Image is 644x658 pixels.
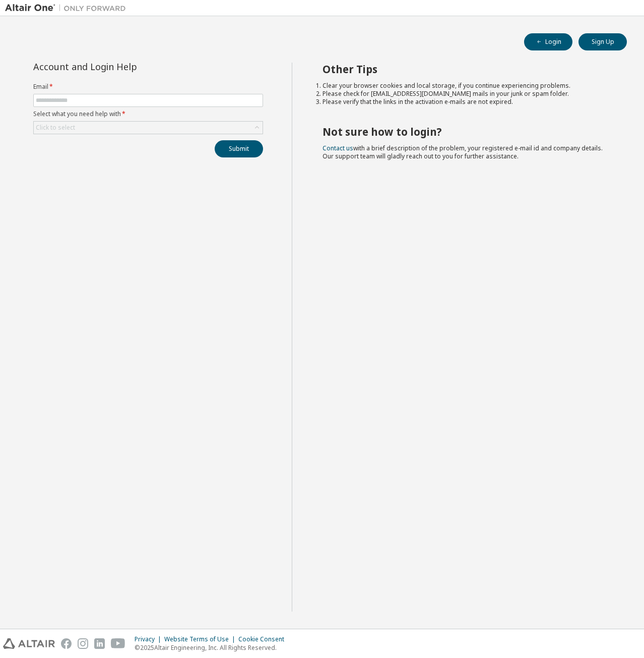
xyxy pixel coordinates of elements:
[215,140,263,157] button: Submit
[61,638,72,649] img: facebook.svg
[323,98,609,106] li: Please verify that the links in the activation e-mails are not expired.
[164,635,238,643] div: Website Terms of Use
[33,63,217,71] div: Account and Login Help
[524,33,572,50] button: Login
[323,144,353,152] a: Contact us
[238,635,290,643] div: Cookie Consent
[33,110,263,118] label: Select what you need help with
[135,635,164,643] div: Privacy
[111,638,125,649] img: youtube.svg
[135,643,290,652] p: © 2025 Altair Engineering, Inc. All Rights Reserved.
[578,33,627,50] button: Sign Up
[323,82,609,90] li: Clear your browser cookies and local storage, if you continue experiencing problems.
[36,124,75,132] div: Click to select
[323,144,603,160] span: with a brief description of the problem, your registered e-mail id and company details. Our suppo...
[3,638,55,649] img: altair_logo.svg
[323,125,609,138] h2: Not sure how to login?
[34,122,263,134] div: Click to select
[5,3,131,13] img: Altair One
[94,638,105,649] img: linkedin.svg
[323,63,609,76] h2: Other Tips
[78,638,88,649] img: instagram.svg
[33,83,263,91] label: Email
[323,90,609,98] li: Please check for [EMAIL_ADDRESS][DOMAIN_NAME] mails in your junk or spam folder.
